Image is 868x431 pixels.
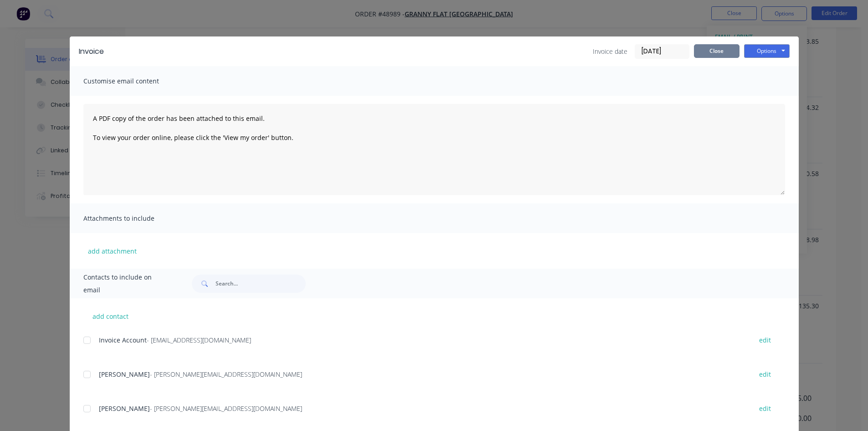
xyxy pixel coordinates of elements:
[99,370,150,379] span: [PERSON_NAME]
[754,368,776,380] button: edit
[83,244,141,258] button: add attachment
[150,404,302,413] span: - [PERSON_NAME][EMAIL_ADDRESS][DOMAIN_NAME]
[83,212,184,225] span: Attachments to include
[754,402,776,415] button: edit
[83,104,785,195] textarea: A PDF copy of the order has been attached to this email. To view your order online, please click ...
[150,370,302,379] span: - [PERSON_NAME][EMAIL_ADDRESS][DOMAIN_NAME]
[593,47,627,56] span: Invoice date
[216,275,306,293] input: Search...
[147,336,251,344] span: - [EMAIL_ADDRESS][DOMAIN_NAME]
[99,404,150,413] span: [PERSON_NAME]
[754,334,776,346] button: edit
[744,44,790,58] button: Options
[83,75,184,88] span: Customise email content
[83,309,138,323] button: add contact
[694,44,740,58] button: Close
[99,336,147,344] span: Invoice Account
[83,271,169,296] span: Contacts to include on email
[79,46,104,57] div: Invoice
